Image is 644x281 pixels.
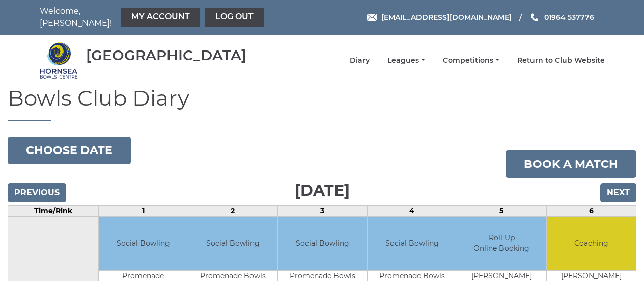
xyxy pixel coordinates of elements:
a: Log out [205,8,264,27]
button: Choose date [8,137,131,164]
a: Email [EMAIL_ADDRESS][DOMAIN_NAME] [367,12,512,23]
a: Return to Club Website [517,56,605,65]
td: 4 [367,206,457,217]
h1: Bowls Club Diary [8,86,636,121]
a: My Account [121,8,200,27]
span: 01964 537776 [544,13,594,22]
td: 1 [98,206,188,217]
td: Social Bowling [99,217,188,270]
td: Roll Up Online Booking [457,217,546,270]
nav: Welcome, [PERSON_NAME]! [40,5,266,30]
a: Phone us 01964 537776 [529,12,594,23]
td: Social Bowling [278,217,367,270]
a: Competitions [443,56,499,65]
td: Social Bowling [188,217,277,270]
td: Social Bowling [368,217,457,270]
td: Time/Rink [8,206,99,217]
input: Next [600,183,636,202]
a: Book a match [506,150,636,178]
span: [EMAIL_ADDRESS][DOMAIN_NAME] [381,13,512,22]
input: Previous [8,183,66,202]
td: 3 [277,206,367,217]
img: Email [367,14,377,21]
td: 5 [457,206,546,217]
td: 6 [546,206,636,217]
img: Phone us [531,13,538,21]
a: Diary [350,56,370,65]
td: 2 [188,206,277,217]
img: Hornsea Bowls Centre [40,41,78,80]
div: [GEOGRAPHIC_DATA] [86,47,246,63]
a: Leagues [387,56,425,65]
td: Coaching [547,217,636,270]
